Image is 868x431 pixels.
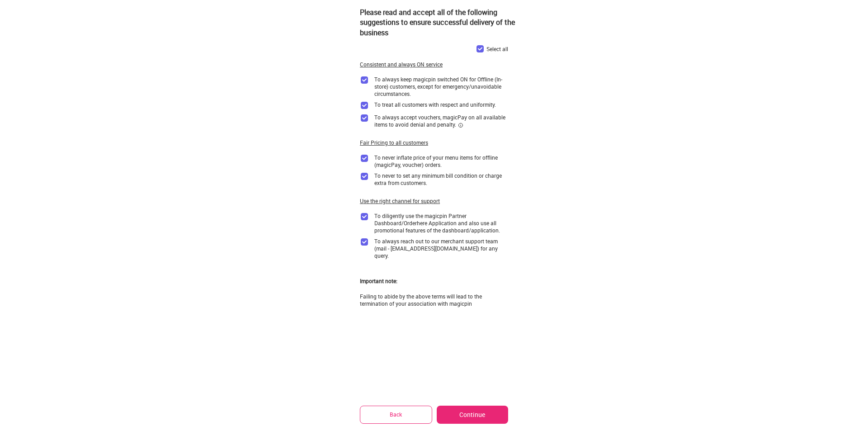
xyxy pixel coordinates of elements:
[437,406,508,424] button: Continue
[374,172,508,186] div: To never to set any minimum bill condition or charge extra from customers.
[360,277,397,285] div: Important note:
[360,114,369,123] img: checkbox_purple.ceb64cee.svg
[360,293,508,307] div: Failing to abide by the above terms will lead to the termination of your association with magicpin
[374,154,508,168] div: To never inflate price of your menu items for offline (magicPay, voucher) orders.
[458,123,463,128] img: informationCircleBlack.2195f373.svg
[360,101,369,110] img: checkbox_purple.ceb64cee.svg
[476,44,485,53] img: checkbox_purple.ceb64cee.svg
[360,172,369,181] img: checkbox_purple.ceb64cee.svg
[360,237,369,246] img: checkbox_purple.ceb64cee.svg
[360,61,443,68] div: Consistent and always ON service
[374,237,508,259] div: To always reach out to our merchant support team (mail - [EMAIL_ADDRESS][DOMAIN_NAME]) for any qu...
[360,154,369,163] img: checkbox_purple.ceb64cee.svg
[374,76,508,97] div: To always keep magicpin switched ON for Offline (In-store) customers, except for emergency/unavoi...
[374,101,496,108] div: To treat all customers with respect and uniformity.
[374,114,508,128] div: To always accept vouchers, magicPay on all available items to avoid denial and penalty.
[360,406,432,423] button: Back
[374,212,508,234] div: To diligently use the magicpin Partner Dashboard/Orderhere Application and also use all promotion...
[360,76,369,85] img: checkbox_purple.ceb64cee.svg
[360,197,440,205] div: Use the right channel for support
[360,139,428,147] div: Fair Pricing to all customers
[486,45,508,52] div: Select all
[360,212,369,221] img: checkbox_purple.ceb64cee.svg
